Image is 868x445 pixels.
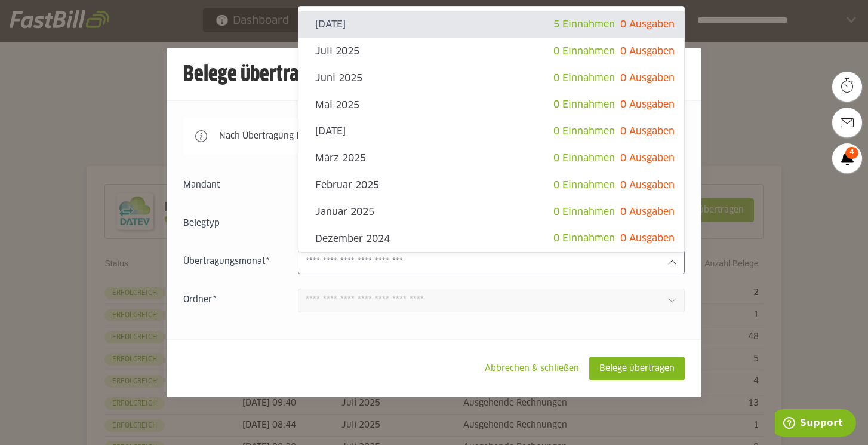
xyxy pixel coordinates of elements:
sl-option: Dezember 2024 [298,225,684,252]
span: 0 Einnahmen [553,207,615,217]
sl-option: Mai 2025 [298,91,684,118]
span: 0 Ausgaben [620,20,675,29]
sl-option: [DATE] [298,11,684,38]
sl-button: Belege übertragen [589,357,685,380]
span: 0 Ausgaben [620,207,675,217]
span: 0 Einnahmen [553,234,615,243]
sl-option: Juli 2025 [298,38,684,65]
sl-option: Juni 2025 [298,65,684,92]
span: 0 Ausgaben [620,180,675,190]
a: 4 [832,143,862,173]
sl-option: Februar 2025 [298,172,684,199]
span: 0 Ausgaben [620,100,675,109]
span: 5 Einnahmen [553,20,615,29]
sl-option: März 2025 [298,145,684,172]
span: 4 [845,147,858,159]
span: 0 Ausgaben [620,47,675,56]
span: 0 Einnahmen [553,73,615,83]
span: 0 Ausgaben [620,127,675,136]
sl-button: Abbrechen & schließen [475,357,589,380]
span: 0 Ausgaben [620,234,675,243]
sl-option: Januar 2025 [298,199,684,226]
span: 0 Ausgaben [620,73,675,83]
span: 0 Einnahmen [553,47,615,56]
span: 0 Einnahmen [553,127,615,136]
sl-option: [DATE] [298,118,684,145]
span: 0 Einnahmen [553,180,615,190]
span: 0 Einnahmen [553,100,615,109]
span: 0 Ausgaben [620,154,675,163]
span: 0 Einnahmen [553,154,615,163]
iframe: Öffnet ein Widget, in dem Sie weitere Informationen finden [775,409,856,439]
